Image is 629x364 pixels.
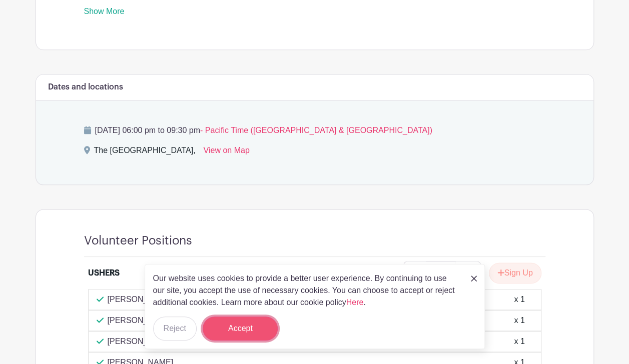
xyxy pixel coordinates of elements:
[94,144,196,160] div: The [GEOGRAPHIC_DATA],
[204,144,250,160] a: View on Map
[514,293,524,305] div: x 1
[471,275,477,281] img: close_button-5f87c8562297e5c2d7936805f587ecaba9071eb48480494691a3f1689db116b3.svg
[84,124,545,136] p: [DATE] 06:00 pm to 09:30 pm
[153,272,460,308] p: Our website uses cookies to provide a better user experience. By continuing to use our site, you ...
[200,126,432,134] span: - Pacific Time ([GEOGRAPHIC_DATA] & [GEOGRAPHIC_DATA])
[514,314,524,326] div: x 1
[489,262,541,283] button: Sign Up
[108,293,174,305] p: [PERSON_NAME]
[514,335,524,347] div: x 1
[153,316,197,340] button: Reject
[455,261,480,285] a: +
[108,335,174,347] p: [PERSON_NAME]
[84,233,192,248] h4: Volunteer Positions
[203,316,278,340] button: Accept
[48,82,123,92] h6: Dates and locations
[84,7,125,19] a: Show More
[108,314,174,326] p: [PERSON_NAME]
[346,298,364,306] a: Here
[88,267,120,279] div: USHERS
[403,261,426,285] a: -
